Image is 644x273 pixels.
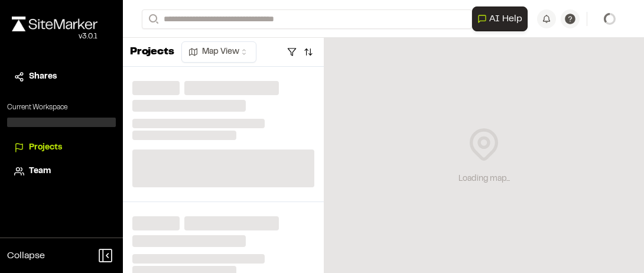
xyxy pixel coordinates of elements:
[142,9,163,29] button: Search
[29,165,51,178] span: Team
[14,141,109,154] a: Projects
[472,6,532,31] div: Open AI Assistant
[29,141,62,154] span: Projects
[489,12,522,26] span: AI Help
[12,31,97,42] div: Oh geez...please don't...
[458,173,510,186] div: Loading map...
[29,70,57,83] span: Shares
[130,44,174,60] p: Projects
[472,6,528,31] button: Open AI Assistant
[7,102,116,113] p: Current Workspace
[12,17,97,31] img: rebrand.png
[7,249,45,263] span: Collapse
[14,165,109,178] a: Team
[14,70,109,83] a: Shares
